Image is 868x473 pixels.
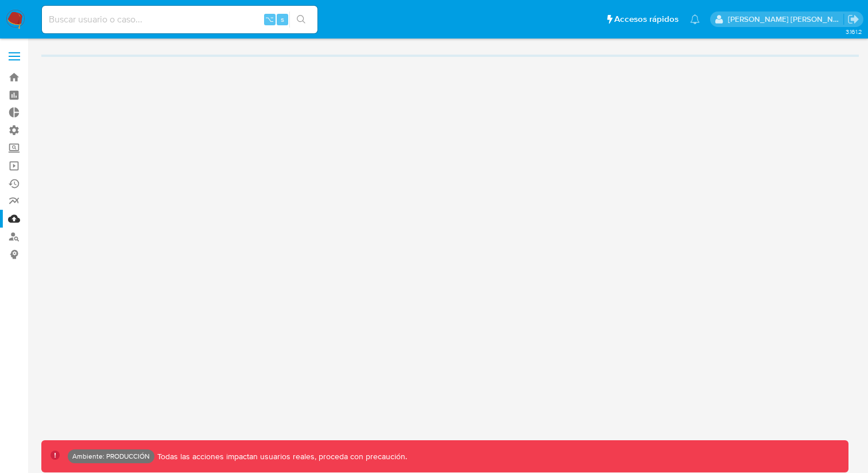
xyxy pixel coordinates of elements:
a: Salir [847,13,859,25]
a: Notificaciones [690,14,700,24]
p: Todas las acciones impactan usuarios reales, proceda con precaución. [154,451,407,462]
p: edwin.alonso@mercadolibre.com.co [728,14,844,25]
p: Ambiente: PRODUCCIÓN [72,454,150,459]
span: Accesos rápidos [614,13,679,25]
span: s [281,14,284,25]
button: search-icon [289,11,313,28]
input: Buscar usuario o caso... [42,12,317,27]
span: ⌥ [265,14,274,25]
